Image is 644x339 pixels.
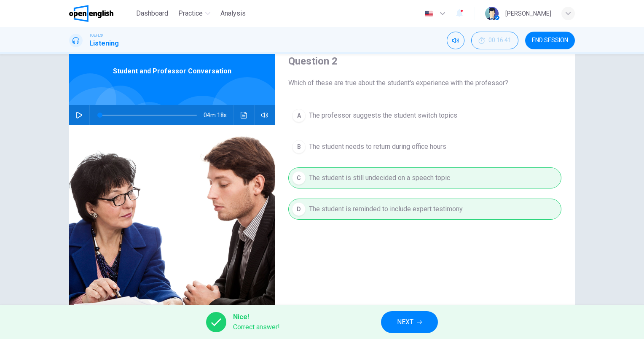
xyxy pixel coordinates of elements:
[204,105,233,125] span: 04m 18s
[288,54,561,68] h4: Question 2
[69,5,133,22] a: OpenEnglish logo
[381,311,438,333] button: NEXT
[113,66,231,76] span: Student and Professor Conversation
[471,32,518,49] div: Hide
[424,11,434,17] img: en
[89,38,119,48] h1: Listening
[525,32,575,49] button: END SESSION
[233,312,280,322] span: Nice!
[69,5,113,22] img: OpenEnglish logo
[69,125,275,331] img: Student and Professor Conversation
[220,8,246,19] span: Analysis
[237,105,251,125] button: Click to see the audio transcription
[471,32,518,49] button: 00:16:41
[89,32,103,38] span: TOEFL®
[288,78,561,88] span: Which of these are true about the student's experience with the professor?
[133,6,172,21] button: Dashboard
[532,37,568,44] span: END SESSION
[136,8,168,19] span: Dashboard
[397,316,413,328] span: NEXT
[233,322,280,332] span: Correct answer!
[175,6,214,21] button: Practice
[217,6,249,21] button: Analysis
[488,37,511,44] span: 00:16:41
[485,7,499,20] img: Profile picture
[178,8,203,19] span: Practice
[505,8,551,19] div: [PERSON_NAME]
[447,32,464,49] div: Mute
